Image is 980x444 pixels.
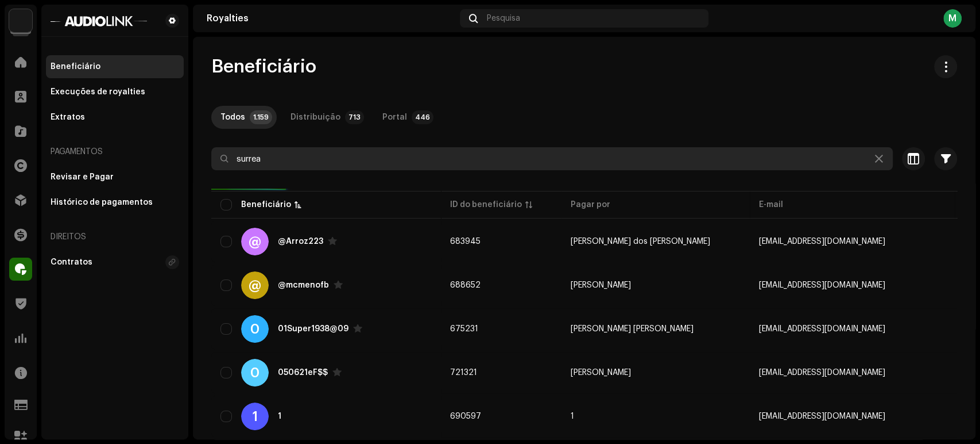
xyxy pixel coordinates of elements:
[571,412,574,420] font: 1
[51,173,114,182] div: Revisar e Pagar
[759,281,885,289] font: [EMAIL_ADDRESS][DOMAIN_NAME]
[253,114,269,121] font: 1.159
[250,322,259,336] font: 0
[220,113,245,121] font: Todos
[759,238,885,246] font: [EMAIL_ADDRESS][DOMAIN_NAME]
[415,114,430,121] font: 446
[51,63,100,71] font: Beneficiário
[46,81,184,104] re-m-nav-item: Execuções de royalties
[759,238,885,246] span: djmatheusdasul@gmail.com
[9,9,32,32] img: 730b9dfe-18b5-4111-b483-f30b0c182d82
[249,235,261,248] font: @
[759,281,885,289] span: fabiosantos782004@gmail.com
[250,366,259,380] font: 0
[759,325,885,333] span: contatodanesp@gmail.com
[450,369,477,377] font: 721321
[759,369,885,377] font: [EMAIL_ADDRESS][DOMAIN_NAME]
[211,147,893,170] input: Pesquisa
[450,325,478,333] font: 675231
[51,258,92,267] div: Contratos
[211,55,316,78] span: Beneficiário
[487,14,520,23] span: Pesquisa
[450,199,522,210] div: ID do beneficiário
[249,278,261,292] font: @
[571,238,710,246] span: Matheus dos Santos
[278,325,348,333] font: 01Super1938@09
[51,198,153,207] div: Histórico de pagamentos
[46,55,184,78] re-m-nav-item: Beneficiário
[571,281,631,289] font: [PERSON_NAME]
[450,412,481,420] font: 690597
[46,138,184,166] re-a-nav-header: Pagamentos
[759,369,885,377] span: felipssousa645@gmail.com
[51,198,153,206] font: Histórico de pagamentos
[571,369,631,377] span: felipe sousa
[241,201,291,209] font: Beneficiário
[348,114,361,121] font: 713
[51,14,147,28] img: 1601779f-85bc-4fc7-87b8-abcd1ae7544a
[450,238,481,246] font: 683945
[278,281,329,289] font: @mcmenofb
[278,412,281,420] font: 1
[278,238,323,246] font: @Arroz223
[278,369,328,377] font: 050621eF$$
[46,251,184,274] re-m-nav-item: Contratos
[759,412,885,420] span: williamchaves12345@gmail.com
[51,113,85,122] div: Extratos
[948,14,956,23] font: M
[253,409,258,423] font: 1
[207,14,455,23] div: Royalties
[759,325,885,333] font: [EMAIL_ADDRESS][DOMAIN_NAME]
[51,87,145,97] div: Execuções de royalties
[759,412,885,420] font: [EMAIL_ADDRESS][DOMAIN_NAME]
[290,113,340,121] font: Distribuição
[382,113,407,121] font: Portal
[46,223,184,251] re-a-nav-header: Direitos
[51,62,100,71] div: Beneficiário
[571,281,631,289] span: Fábio Fornazier
[51,233,86,241] font: Direitos
[571,325,694,333] span: Daniel Santos Soares Silva
[46,191,184,214] re-m-nav-item: Histórico de pagamentos
[46,166,184,189] re-m-nav-item: Revisar e Pagar
[450,281,481,289] font: 688652
[46,106,184,129] re-m-nav-item: Extratos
